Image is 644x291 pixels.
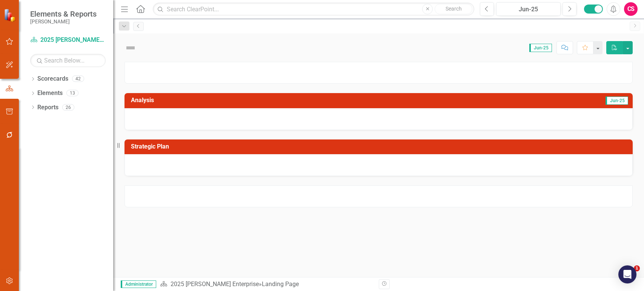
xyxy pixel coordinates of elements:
div: » [160,280,373,289]
button: Jun-25 [496,2,561,16]
input: Search Below... [30,54,106,67]
div: Open Intercom Messenger [618,265,636,283]
a: 2025 [PERSON_NAME] Enterprise [171,280,259,288]
a: Elements [37,89,63,98]
div: 13 [66,90,78,96]
img: Not Defined [124,42,137,54]
div: 42 [72,76,84,82]
span: Jun-25 [606,96,628,105]
a: 2025 [PERSON_NAME] Enterprise [30,36,106,44]
button: Search [435,4,472,14]
div: Landing Page [262,280,299,288]
div: 26 [62,104,74,110]
small: [PERSON_NAME] [30,18,97,25]
span: Elements & Reports [30,9,97,18]
h3: Analysis [131,97,378,104]
span: Search [446,6,462,12]
span: Jun-25 [529,44,552,52]
input: Search ClearPoint... [153,3,474,16]
a: Reports [37,103,58,112]
div: Jun-25 [499,5,558,14]
a: Scorecards [37,75,68,83]
span: 1 [634,265,640,271]
span: Administrator [121,280,156,288]
h3: Strategic Plan [131,143,629,150]
button: CS [624,2,638,16]
img: ClearPoint Strategy [4,8,17,21]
